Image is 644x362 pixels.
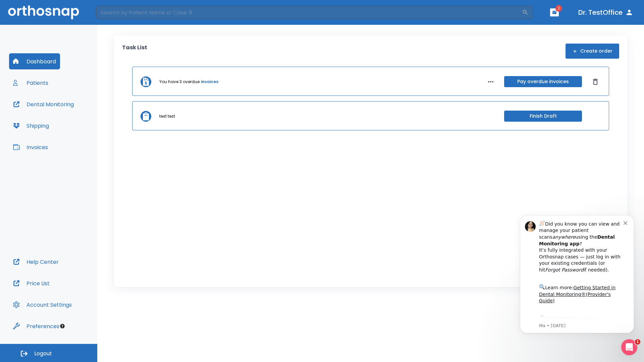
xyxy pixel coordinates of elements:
[9,275,54,291] button: Price List
[9,118,53,134] button: Shipping
[96,6,522,19] input: Search by Patient Name or Case #
[59,323,65,329] div: Tooltip anchor
[590,76,601,87] button: Dismiss
[504,76,582,87] button: Pay overdue invoices
[8,5,79,19] img: Orthosnap
[201,79,218,85] a: invoices
[621,339,637,355] iframe: Intercom live chat
[29,118,114,124] p: Message from Ma, sent 2w ago
[9,254,63,270] button: Help Center
[114,14,119,20] button: Dismiss notification
[504,111,582,122] button: Finish Draft
[159,79,200,85] p: You have 3 overdue
[122,44,147,59] p: Task List
[29,111,89,123] a: App Store
[635,339,640,345] span: 1
[566,44,619,59] button: Create order
[9,96,78,112] button: Dental Monitoring
[34,350,52,357] span: Logout
[9,75,52,91] button: Patients
[555,5,562,12] span: 1
[9,297,76,313] button: Account Settings
[9,53,60,69] button: Dashboard
[576,6,636,18] button: Dr. TestOffice
[29,109,114,143] div: Download the app: | ​ Let us know if you need help getting started!
[9,318,63,334] button: Preferences
[9,139,52,155] button: Invoices
[510,205,644,344] iframe: Intercom notifications message
[159,113,175,119] p: test test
